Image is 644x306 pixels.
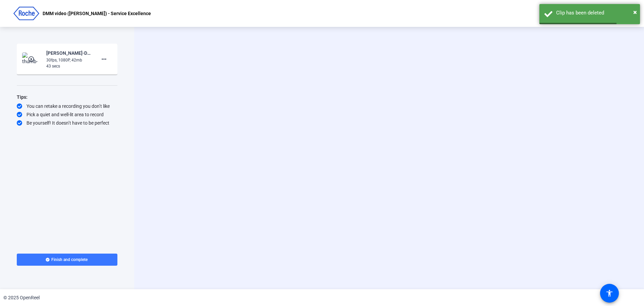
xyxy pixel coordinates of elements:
[51,257,88,262] span: Finish and complete
[605,289,613,297] mat-icon: accessibility
[17,254,117,266] button: Finish and complete
[633,8,637,16] span: ×
[17,103,117,110] div: You can retake a recording you don’t like
[17,120,117,126] div: Be yourself! It doesn’t have to be perfect
[633,7,637,17] button: Close
[46,49,91,57] div: [PERSON_NAME]-DMM video -[PERSON_NAME]- - Service Excel-DMM video -[PERSON_NAME]- - Service Excel...
[46,63,91,69] div: 43 secs
[17,93,117,101] div: Tips:
[46,57,91,63] div: 30fps, 1080P, 42mb
[22,52,42,66] img: thumb-nail
[43,9,151,17] p: DMM video ([PERSON_NAME]) - Service Excellence
[100,55,108,63] mat-icon: more_horiz
[3,294,40,301] div: © 2025 OpenReel
[17,111,117,118] div: Pick a quiet and well-lit area to record
[13,7,39,20] img: OpenReel logo
[28,56,36,62] mat-icon: play_circle_outline
[556,9,635,17] div: Clip has been deleted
